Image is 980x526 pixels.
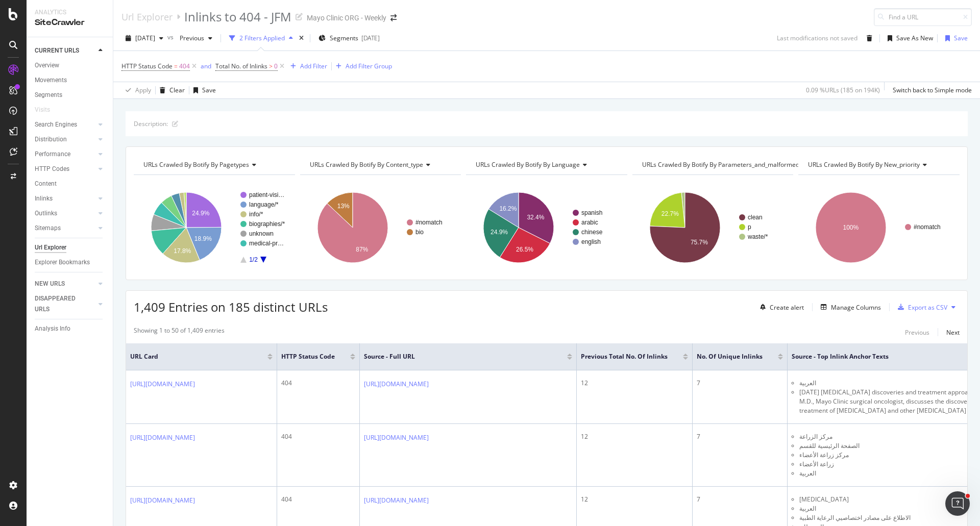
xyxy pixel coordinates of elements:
[35,193,53,204] div: Inlinks
[35,105,50,115] div: Visits
[500,205,517,212] text: 16.2%
[908,303,947,312] div: Export as CSV
[466,183,626,272] svg: A chart.
[697,495,783,504] div: 7
[954,34,968,42] div: Save
[201,61,211,71] button: and
[35,119,95,130] a: Search Engines
[249,240,284,247] text: medical-pr…
[249,220,285,228] text: biographies/*
[35,105,60,115] a: Visits
[130,352,265,361] span: URL Card
[346,62,392,70] div: Add Filter Group
[356,246,368,253] text: 87%
[661,210,679,217] text: 22.7%
[121,11,173,22] a: Url Explorer
[249,211,263,218] text: info/*
[581,432,688,441] div: 12
[135,86,151,94] div: Apply
[914,223,941,231] text: #nomatch
[581,238,601,245] text: english
[748,223,751,231] text: p
[35,257,90,268] div: Explorer Bookmarks
[640,157,828,173] h4: URLs Crawled By Botify By parameters_and_malformed_urls
[239,34,285,42] div: 2 Filters Applied
[121,30,167,46] button: [DATE]
[35,149,95,160] a: Performance
[35,90,106,101] a: Segments
[35,134,67,145] div: Distribution
[798,183,958,272] svg: A chart.
[390,14,397,21] div: arrow-right-arrow-left
[35,8,105,17] div: Analytics
[156,82,185,98] button: Clear
[35,208,95,219] a: Outlinks
[874,8,972,26] input: Find a URL
[905,328,929,337] div: Previous
[143,160,249,169] span: URLs Crawled By Botify By pagetypes
[889,82,972,98] button: Switch back to Simple mode
[945,491,970,516] iframe: Intercom live chat
[941,30,968,46] button: Save
[896,34,933,42] div: Save As New
[130,379,195,389] a: [URL][DOMAIN_NAME]
[135,34,155,42] span: 2025 Oct. 1st
[35,75,67,86] div: Movements
[201,62,211,70] div: and
[516,246,533,253] text: 26.5%
[310,160,423,169] span: URLs Crawled By Botify By content_type
[35,208,57,219] div: Outlinks
[300,183,460,272] svg: A chart.
[35,323,70,334] div: Analysis Info
[249,256,258,263] text: 1/2
[176,30,216,46] button: Previous
[581,219,598,226] text: arabic
[249,201,279,208] text: language/*
[806,86,880,94] div: 0.09 % URLs ( 185 on 194K )
[831,303,881,312] div: Manage Columns
[184,8,291,26] div: Inlinks to 404 - JFM
[35,242,106,253] a: Url Explorer
[332,60,392,72] button: Add Filter Group
[35,90,62,101] div: Segments
[817,301,881,313] button: Manage Columns
[35,17,105,29] div: SiteCrawler
[297,33,306,43] div: times
[581,352,668,361] span: Previous Total No. of Inlinks
[130,495,195,506] a: [URL][DOMAIN_NAME]
[35,45,79,56] div: CURRENT URLS
[281,352,335,361] span: HTTP Status Code
[527,214,545,221] text: 32.4%
[35,293,86,315] div: DISAPPEARED URLS
[364,379,429,389] a: [URL][DOMAIN_NAME]
[35,279,65,289] div: NEW URLS
[361,34,380,42] div: [DATE]
[581,379,688,388] div: 12
[474,157,618,173] h4: URLs Crawled By Botify By language
[415,229,424,236] text: bio
[337,203,349,210] text: 13%
[35,149,70,160] div: Performance
[35,164,69,174] div: HTTP Codes
[697,352,763,361] span: No. of Unique Inlinks
[756,299,804,315] button: Create alert
[192,210,209,217] text: 24.9%
[748,214,763,221] text: clean
[308,157,452,173] h4: URLs Crawled By Botify By content_type
[249,191,284,198] text: patient-visi…
[269,62,273,70] span: >
[35,60,106,71] a: Overview
[632,183,792,272] svg: A chart.
[35,45,95,56] a: CURRENT URLS
[225,30,297,46] button: 2 Filters Applied
[415,219,443,226] text: #nomatch
[35,75,106,86] a: Movements
[35,242,66,253] div: Url Explorer
[581,495,688,504] div: 12
[697,379,783,388] div: 7
[808,160,920,169] span: URLs Crawled By Botify By new_priority
[174,62,178,70] span: =
[314,30,384,46] button: Segments[DATE]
